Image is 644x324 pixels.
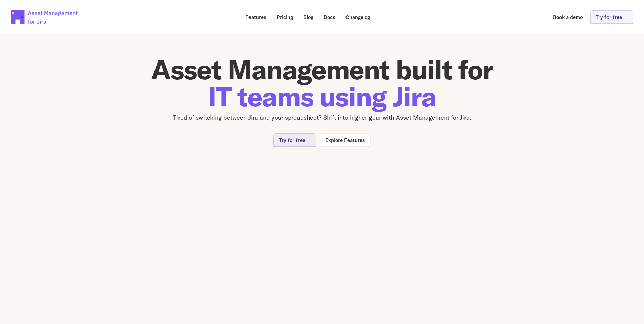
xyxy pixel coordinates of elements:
p: Try for free [596,15,622,20]
a: Pricing [272,10,298,24]
p: Changelog [345,15,370,20]
a: Changelog [341,10,375,24]
p: Pricing [277,15,293,20]
p: Tired of switching between Jira and your spreadsheet? Shift into higher gear with Asset Managemen... [119,113,525,123]
a: Features [241,10,271,24]
a: Try for free [590,10,633,24]
p: Book a demo [553,15,583,20]
a: Blog [299,10,318,24]
p: Docs [324,15,335,20]
a: Book a demo [548,10,588,24]
p: Try for free [279,138,305,143]
h1: Asset Management built for [119,56,525,110]
p: Explore Features [325,138,365,143]
a: Try for free [273,133,316,147]
a: Docs [319,10,340,24]
p: Blog [303,15,313,20]
span: IT teams using Jira [208,79,436,114]
a: Explore Features [320,133,371,147]
p: Features [245,15,266,20]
